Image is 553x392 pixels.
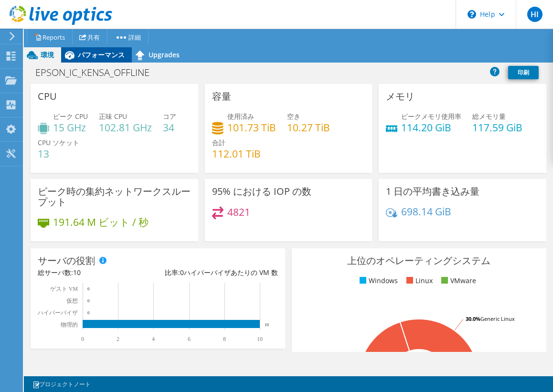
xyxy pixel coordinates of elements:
h4: 34 [163,122,176,133]
span: 正味 CPU [99,112,127,121]
text: 0 [87,286,90,291]
h3: ピーク時の集約ネットワークスループット [38,186,191,207]
li: Linux [404,275,433,286]
text: 10 [257,336,263,342]
div: 比率: ハイパーバイザあたりの VM 数 [158,267,277,278]
tspan: 30.0% [466,315,480,322]
h3: サーバの役割 [38,255,95,266]
span: ピークメモリ使用率 [401,112,461,121]
text: 8 [223,336,226,342]
text: 6 [188,336,191,342]
a: 印刷 [508,66,539,79]
text: 仮想 [66,297,78,304]
a: 共有 [72,30,107,44]
span: 合計 [212,138,225,147]
h4: 102.81 GHz [99,122,152,133]
text: ハイパーバイザ [37,309,78,316]
text: ゲスト VM [50,286,78,292]
h4: 698.14 GiB [401,206,451,217]
span: コア [163,112,176,121]
span: 空き [287,112,300,121]
li: VMware [439,275,476,286]
svg: \n [468,10,476,19]
li: Windows [357,275,398,286]
text: 0 [87,298,90,303]
tspan: Generic Linux [480,315,515,322]
h4: 114.20 GiB [401,122,461,133]
h3: メモリ [386,91,415,102]
a: 詳細 [107,30,149,44]
span: ピーク CPU [53,112,88,121]
span: 環境 [41,50,54,59]
text: 4 [152,336,155,342]
h4: 15 GHz [53,122,88,133]
h4: 4821 [227,207,250,217]
text: 2 [117,336,119,342]
a: Reports [27,30,73,44]
h4: 10.27 TiB [287,122,330,133]
span: Upgrades [149,50,180,59]
h3: 上位のオペレーティングシステム [299,255,539,266]
h4: 112.01 TiB [212,148,261,159]
text: 物理的 [61,321,78,328]
text: 0 [81,336,84,342]
text: 0 [87,310,90,315]
span: 0 [180,268,184,277]
span: HI [527,7,542,22]
text: 10 [265,322,269,327]
div: 総サーバ数: [38,267,158,278]
h4: 117.59 GiB [472,122,522,133]
span: 総メモリ量 [472,112,506,121]
h3: 95% における IOP の数 [212,186,311,197]
a: プロジェクトノート [26,378,97,390]
h1: EPSON_IC_KENSA_OFFLINE [31,67,164,78]
span: 10 [73,268,81,277]
h3: CPU [38,91,57,102]
span: パフォーマンス [78,50,125,59]
span: CPU ソケット [38,138,79,147]
span: 使用済み [227,112,254,121]
h3: 容量 [212,91,231,102]
h4: 191.64 M ビット / 秒 [53,217,149,227]
h4: 13 [38,148,79,159]
h4: 101.73 TiB [227,122,276,133]
h3: 1 日の平均書き込み量 [386,186,479,197]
